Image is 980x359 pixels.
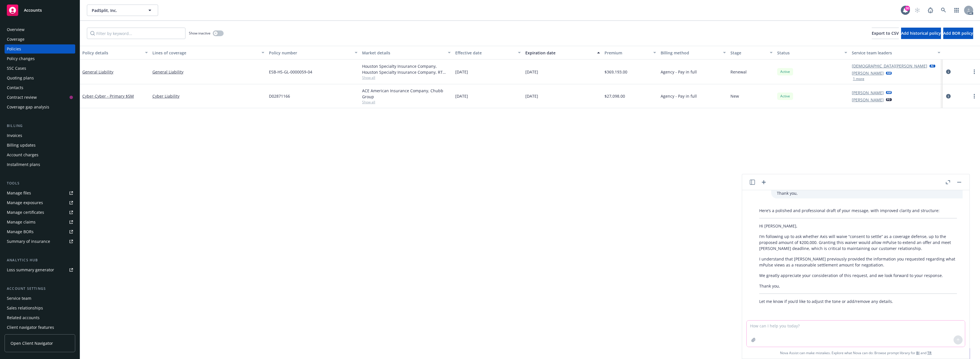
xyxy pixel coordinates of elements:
[951,5,962,16] a: Switch app
[5,323,75,332] a: Client navigator features
[971,93,978,100] a: more
[5,131,75,140] a: Invoices
[269,69,312,75] span: ESB-HS-GL-0000059-04
[5,218,75,227] a: Manage claims
[5,257,75,263] div: Analytics hub
[362,50,444,56] div: Market details
[901,28,941,39] button: Add historical policy
[7,141,36,150] div: Billing updates
[658,46,728,60] button: Billing method
[779,94,791,99] span: Active
[5,208,75,217] a: Manage certificates
[971,68,978,75] a: more
[7,25,24,34] div: Overview
[852,63,927,69] a: [DEMOGRAPHIC_DATA][PERSON_NAME]
[189,31,211,36] span: Show inactive
[93,93,134,99] span: - Cyber - Primary $5M
[852,50,934,56] div: Service team leaders
[7,294,31,303] div: Service team
[525,69,538,75] span: [DATE]
[5,237,75,246] a: Summary of insurance
[362,88,451,100] div: ACE American Insurance Company, Chubb Group
[5,141,75,150] a: Billing updates
[152,93,264,99] a: Cyber Liability
[267,46,360,60] button: Policy number
[523,46,602,60] button: Expiration date
[925,5,936,16] a: Report a Bug
[7,64,26,73] div: SSC Cases
[525,50,594,56] div: Expiration date
[5,73,75,83] a: Quoting plans
[605,50,650,56] div: Premium
[872,30,899,36] span: Export to CSV
[5,303,75,313] a: Sales relationships
[759,283,957,289] p: Thank you,
[5,265,75,274] a: Loss summary generator
[7,93,37,102] div: Contract review
[5,227,75,236] a: Manage BORs
[360,46,453,60] button: Market details
[7,227,34,236] div: Manage BORs
[362,63,451,75] div: Houston Specialty Insurance Company, Houston Specialty Insurance Company, RT Specialty Insurance ...
[7,265,54,274] div: Loss summary generator
[5,54,75,63] a: Policy changes
[7,54,35,63] div: Policy changes
[455,50,514,56] div: Effective date
[7,313,40,322] div: Related accounts
[759,223,957,229] p: Hi [PERSON_NAME],
[853,77,864,81] button: 1 more
[901,30,941,36] span: Add historical policy
[777,190,957,196] p: Thank you,
[605,69,627,75] span: $369,193.00
[87,5,158,16] button: PadSplit, Inc.
[5,102,75,112] a: Coverage gap analysis
[7,35,24,44] div: Coverage
[850,46,943,60] button: Service team leaders
[943,30,973,36] span: Add BOR policy
[5,198,75,207] a: Manage exposures
[759,233,957,251] p: I’m following up to ask whether Axis will waive “consent to settle” as a coverage defense, up to ...
[5,150,75,159] a: Account charges
[852,70,884,76] a: [PERSON_NAME]
[7,83,23,92] div: Contacts
[7,160,40,169] div: Installment plans
[362,100,451,104] span: Show all
[945,93,952,100] a: circleInformation
[150,46,267,60] button: Lines of coverage
[872,28,899,39] button: Export to CSV
[661,93,697,99] span: Agency - Pay in full
[602,46,658,60] button: Premium
[269,93,290,99] span: D02871166
[5,83,75,92] a: Contacts
[777,50,841,56] div: Status
[5,64,75,73] a: SSC Cases
[5,188,75,198] a: Manage files
[759,256,957,268] p: I understand that [PERSON_NAME] previously provided the information you requested regarding what ...
[905,6,910,11] div: 30
[80,46,150,60] button: Policy details
[7,218,36,227] div: Manage claims
[269,50,351,56] div: Policy number
[5,313,75,322] a: Related accounts
[5,93,75,102] a: Contract review
[152,69,264,75] a: General Liability
[5,25,75,34] a: Overview
[5,2,75,18] a: Accounts
[5,180,75,186] div: Tools
[7,198,43,207] div: Manage exposures
[7,131,22,140] div: Invoices
[730,69,747,75] span: Renewal
[943,28,973,39] button: Add BOR policy
[730,50,766,56] div: Stage
[852,90,884,96] a: [PERSON_NAME]
[453,46,523,60] button: Effective date
[5,160,75,169] a: Installment plans
[759,272,957,278] p: We greatly appreciate your consideration of this request, and we look forward to your response.
[780,347,932,359] span: Nova Assist can make mistakes. Explore what Nova can do: Browse prompt library for and
[5,35,75,44] a: Coverage
[7,44,21,54] div: Policies
[938,5,949,16] a: Search
[730,93,739,99] span: New
[927,350,932,355] a: TR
